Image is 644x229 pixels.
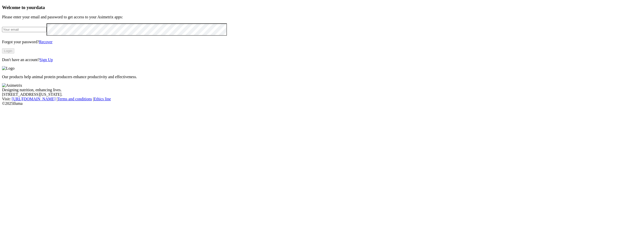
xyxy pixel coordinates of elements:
[2,58,642,62] p: Don't have an account?
[2,92,642,97] div: [STREET_ADDRESS][US_STATE].
[2,5,642,10] h3: Welcome to your
[57,97,92,101] a: Terms and conditions
[2,40,642,44] p: Forgot your password?
[2,83,22,88] img: Asimetrix
[2,27,47,32] input: Your email
[36,5,45,10] span: data
[2,48,14,54] button: Login
[2,97,642,101] div: Visit : | |
[39,40,52,44] a: Recover
[2,75,642,79] p: Our products help animal protein producers enhance productivity and effectiveness.
[39,58,53,62] a: Sign Up
[94,97,111,101] a: Ethics line
[12,97,56,101] a: [URL][DOMAIN_NAME]
[2,88,642,92] div: Designing nutrition, enhancing lives.
[2,66,15,71] img: Logo
[2,101,642,106] div: © 2025 Iluma
[2,15,642,19] p: Please enter your email and password to get access to your Asimetrix apps:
